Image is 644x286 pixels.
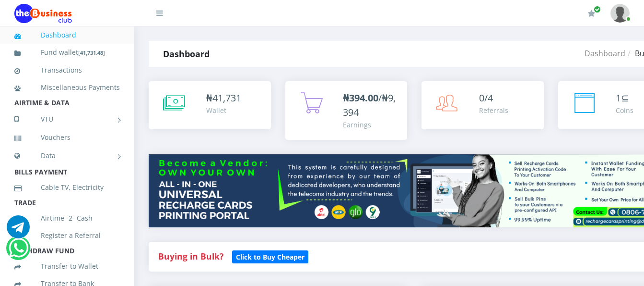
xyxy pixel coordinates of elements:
[206,91,241,105] div: ₦
[14,107,120,131] a: VTU
[232,250,308,262] a: Click to Buy Cheaper
[14,176,120,199] a: Cable TV, Electricity
[479,105,508,115] div: Referrals
[594,6,601,13] span: Renew/Upgrade Subscription
[422,81,544,129] a: 0/4 Referrals
[7,223,30,238] a: Chat for support
[236,252,304,261] b: Click to Buy Cheaper
[610,4,630,23] img: User
[14,207,120,229] a: Airtime -2- Cash
[343,91,378,104] b: ₦394.00
[14,126,120,149] a: Vouchers
[479,91,493,104] span: 0/4
[285,81,408,140] a: ₦394.00/₦9,394 Earnings
[163,48,210,60] strong: Dashboard
[14,59,120,81] a: Transactions
[158,250,223,262] strong: Buying in Bulk?
[616,105,633,115] div: Coins
[14,24,120,46] a: Dashboard
[212,91,241,104] span: 41,731
[588,10,595,17] i: Renew/Upgrade Subscription
[14,144,120,168] a: Data
[343,120,398,130] div: Earnings
[149,81,271,129] a: ₦41,731 Wallet
[616,91,633,105] div: ⊆
[78,49,105,56] small: [ ]
[9,244,28,260] a: Chat for support
[343,91,396,119] span: /₦9,394
[14,255,120,277] a: Transfer to Wallet
[206,105,241,115] div: Wallet
[14,76,120,99] a: Miscellaneous Payments
[616,91,621,104] span: 1
[14,224,120,247] a: Register a Referral
[585,48,625,59] a: Dashboard
[14,41,120,64] a: Fund wallet[41,731.48]
[14,4,72,23] img: Logo
[80,49,103,56] b: 41,731.48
